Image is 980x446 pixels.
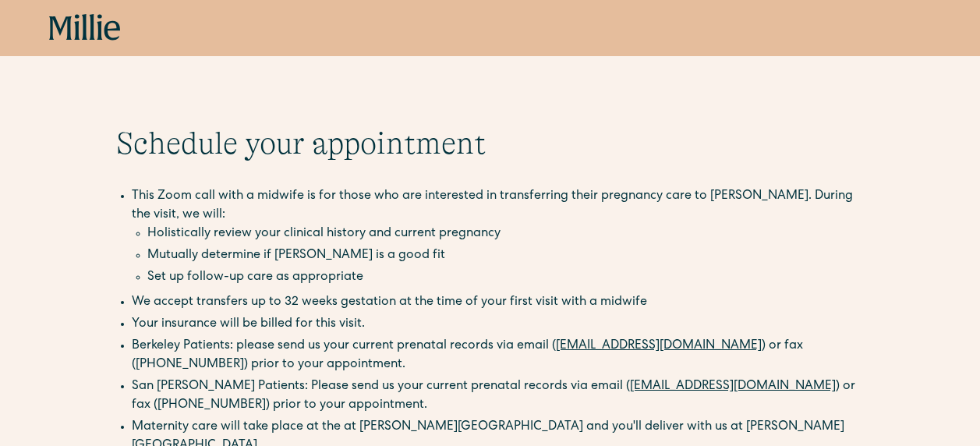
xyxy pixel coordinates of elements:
li: San [PERSON_NAME] Patients: Please send us your current prenatal records via email ( ) or fax ([P... [132,377,865,415]
li: Mutually determine if [PERSON_NAME] is a good fit [147,246,865,265]
li: Set up follow-up care as appropriate [147,268,865,287]
li: Berkeley Patients: please send us your current prenatal records via email ( ) or fax ([PHONE_NUMB... [132,337,865,374]
h1: Schedule your appointment [116,125,865,162]
li: Holistically review your clinical history and current pregnancy [147,225,865,243]
li: This Zoom call with a midwife is for those who are interested in transferring their pregnancy car... [132,187,865,290]
a: [EMAIL_ADDRESS][DOMAIN_NAME] [630,381,836,393]
li: We accept transfers up to 32 weeks gestation at the time of your first visit with a midwife [132,293,865,312]
a: [EMAIL_ADDRESS][DOMAIN_NAME] [556,340,762,352]
li: Your insurance will be billed for this visit. [132,315,865,334]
